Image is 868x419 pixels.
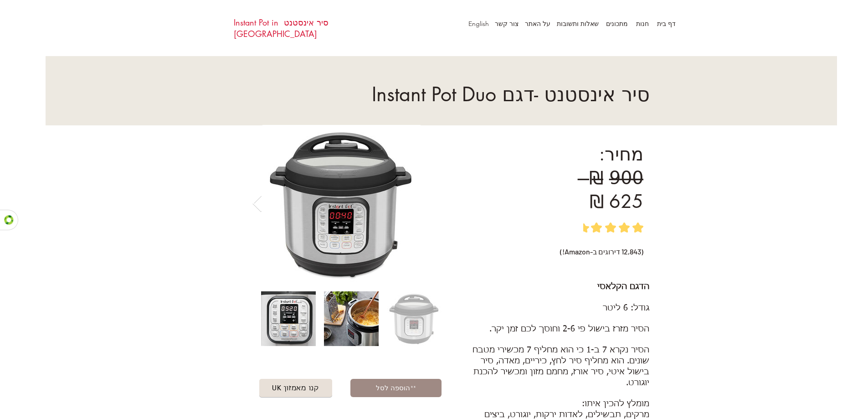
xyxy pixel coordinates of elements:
[493,17,523,31] a: צור קשר
[603,17,632,31] a: מתכונים
[490,17,523,31] p: צור קשר
[560,247,643,256] span: (12,843 דירוגים ב-Amazon!)
[601,17,632,31] p: מתכונים
[520,17,555,31] p: על האתר
[653,17,680,31] a: דף בית
[582,400,649,408] span: מומלץ להכין איתו:
[632,17,653,31] a: חנות
[552,17,603,31] p: שאלות ותשובות
[372,82,650,107] span: סיר אינסטנט -דגם Instant Pot Duo
[234,17,329,39] a: סיר אינסטנט Instant Pot in [GEOGRAPHIC_DATA]
[526,142,643,213] h6: מחיר: ̶9̶0̶0̶ ̶₪̶ 625 ₪
[652,17,680,31] p: דף בית
[259,379,332,397] a: UK קנו מאמזון
[632,17,653,31] p: חנות
[443,17,680,31] nav: אתר
[252,195,262,213] button: Next Item
[473,346,649,387] span: הסיר נקרא 7 ב-1 כי הוא מחליף 7 מכשירי מטבח שונים. הוא מחליף סיר לחץ, כיריים, מאדה, סיר בישול איטי...
[464,17,493,31] a: English
[597,283,649,291] span: הדגם הקלאסי
[555,17,603,31] a: שאלות ותשובות
[272,383,319,393] span: UK קנו מאמזון
[523,17,555,31] a: על האתר
[603,304,649,312] span: גודל: 6 ליטר
[489,325,649,333] span: הסיר מזרז בישול פי 2-6 וחוסך לכם זמן יקר.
